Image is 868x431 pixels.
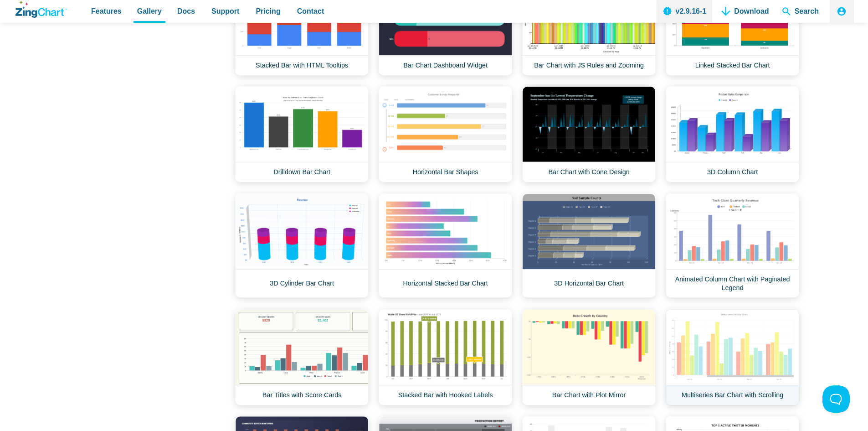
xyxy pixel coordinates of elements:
a: ZingChart Logo. Click to return to the homepage [15,1,67,18]
a: 3D Cylinder Bar Chart [235,193,369,298]
iframe: Toggle Customer Support [822,385,850,413]
span: Pricing [256,5,280,17]
span: Features [91,5,122,17]
a: 3D Horizontal Bar Chart [522,193,656,298]
span: Contact [297,5,324,17]
span: Gallery [137,5,162,17]
a: Horizontal Stacked Bar Chart [379,193,512,298]
a: Animated Column Chart with Paginated Legend [666,193,799,298]
a: Horizontal Bar Shapes [379,86,512,182]
a: Bar Titles with Score Cards [235,309,369,405]
a: Stacked Bar with Hooked Labels [379,309,512,405]
a: Drilldown Bar Chart [235,86,369,182]
span: Docs [177,5,195,17]
a: Multiseries Bar Chart with Scrolling [666,309,799,405]
a: 3D Column Chart [666,86,799,182]
a: Bar Chart with Cone Design [522,86,656,182]
a: Bar Chart with Plot Mirror [522,309,656,405]
span: Support [211,5,239,17]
